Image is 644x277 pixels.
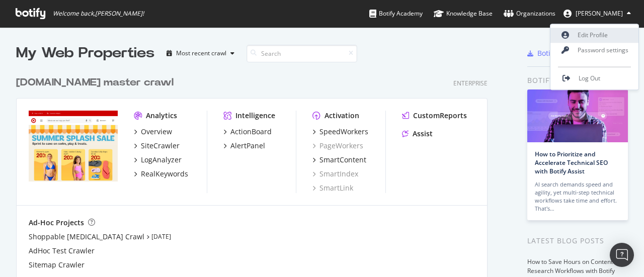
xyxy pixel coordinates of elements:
[29,111,118,182] img: www.target.com
[325,111,359,121] div: Activation
[134,127,172,137] a: Overview
[134,169,188,179] a: RealKeywords
[247,45,357,62] input: Search
[163,45,238,61] button: Most recent crawl
[413,111,467,121] div: CustomReports
[146,111,177,121] div: Analytics
[230,141,265,151] div: AlertPanel
[413,129,433,139] div: Assist
[527,48,608,58] a: Botify Chrome Plugin
[312,169,358,179] a: SmartIndex
[235,111,275,121] div: Intelligence
[230,127,272,137] div: ActionBoard
[535,150,608,175] a: How to Prioritize and Accelerate Technical SEO with Botify Assist
[176,50,226,56] div: Most recent crawl
[141,127,172,137] div: Overview
[312,127,368,137] a: SpeedWorkers
[312,183,353,193] a: SmartLink
[319,127,368,137] div: SpeedWorkers
[402,111,467,121] a: CustomReports
[453,79,488,87] div: Enterprise
[527,89,628,142] img: How to Prioritize and Accelerate Technical SEO with Botify Assist
[312,141,363,151] a: PageWorkers
[141,169,188,179] div: RealKeywords
[16,43,154,63] div: My Web Properties
[141,155,182,165] div: LogAnalyzer
[369,9,423,19] div: Botify Academy
[29,246,95,256] a: AdHoc Test Crawler
[141,141,180,151] div: SiteCrawler
[576,9,623,18] span: Daria Lippert
[550,43,638,58] a: Password settings
[16,75,178,90] a: [DOMAIN_NAME] master crawl
[319,155,366,165] div: SmartContent
[29,232,144,242] a: Shoppable [MEDICAL_DATA] Crawl
[223,127,272,137] a: ActionBoard
[134,155,182,165] a: LogAnalyzer
[527,75,628,86] div: Botify news
[550,28,638,43] a: Edit Profile
[134,141,180,151] a: SiteCrawler
[29,260,85,270] a: Sitemap Crawler
[312,155,366,165] a: SmartContent
[555,6,639,22] button: [PERSON_NAME]
[535,180,620,213] div: AI search demands speed and agility, yet multi-step technical workflows take time and effort. Tha...
[579,74,600,83] span: Log Out
[504,9,555,19] div: Organizations
[29,218,84,228] div: Ad-Hoc Projects
[53,10,144,18] span: Welcome back, [PERSON_NAME] !
[527,235,628,246] div: Latest Blog Posts
[223,141,265,151] a: AlertPanel
[537,48,608,58] div: Botify Chrome Plugin
[16,75,174,90] div: [DOMAIN_NAME] master crawl
[402,129,433,139] a: Assist
[434,9,493,19] div: Knowledge Base
[550,71,638,86] a: Log Out
[151,232,171,241] a: [DATE]
[610,243,634,267] div: Open Intercom Messenger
